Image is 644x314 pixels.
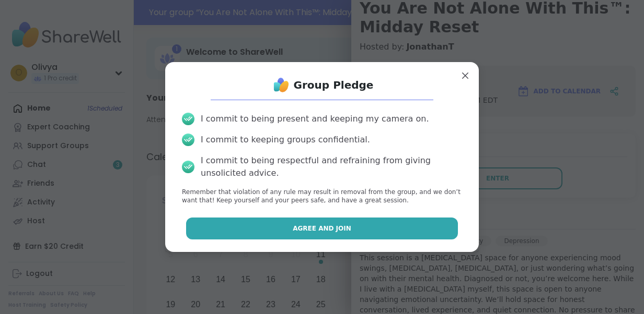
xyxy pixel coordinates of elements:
button: Agree and Join [186,218,458,239]
div: I commit to keeping groups confidential. [201,134,370,146]
h1: Group Pledge [294,78,374,92]
span: Agree and Join [293,224,351,233]
img: ShareWell Logo [271,75,292,95]
div: I commit to being present and keeping my camera on. [201,113,429,125]
div: I commit to being respectful and refraining from giving unsolicited advice. [201,154,462,179]
p: Remember that violation of any rule may result in removal from the group, and we don’t want that!... [182,188,462,206]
